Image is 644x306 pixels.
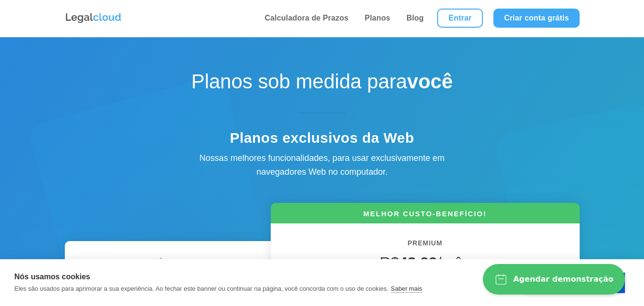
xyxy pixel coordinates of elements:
strong: Nós usamos cookies [14,273,90,281]
a: Saber mais [391,285,422,293]
h6: BÁSICO [79,255,256,273]
img: Logo da Legalcloud [65,12,122,24]
h1: Planos sob medida para [155,70,489,98]
span: R$ /mês [379,254,470,271]
h6: PREMIUM [285,238,565,254]
h4: Planos exclusivos da Web [155,129,489,151]
strong: você [407,70,453,93]
div: Nossas melhores funcionalidades, para usar exclusivamente em navegadores Web no computador. [179,151,465,179]
a: Criar conta grátis [493,9,579,28]
h6: MELHOR CUSTO-BENEFÍCIO! [271,209,580,223]
a: Entrar [437,9,483,28]
strong: 43,99 [399,254,437,271]
p: Eles são usados para aprimorar a sua experiência. Ao fechar este banner ou continuar na página, v... [14,285,388,292]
